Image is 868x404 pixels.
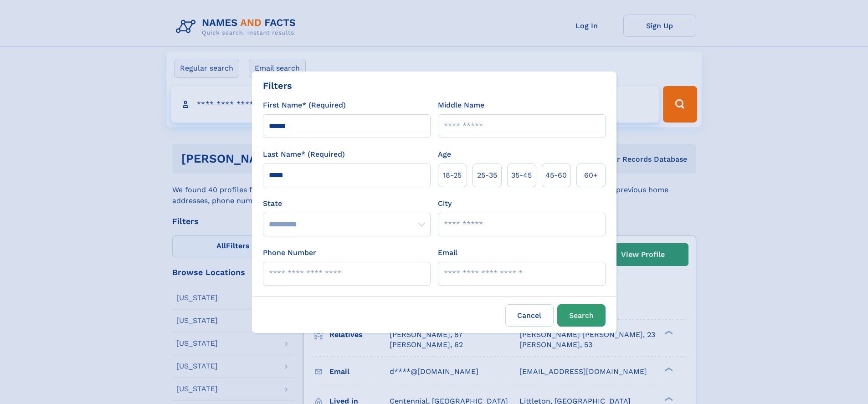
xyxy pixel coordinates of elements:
span: 25‑35 [477,170,497,181]
label: Age [438,149,451,160]
button: Search [557,304,606,327]
span: 60+ [584,170,598,181]
div: Filters [263,79,292,92]
label: City [438,198,452,209]
label: Middle Name [438,100,484,111]
label: State [263,198,431,209]
label: Last Name* (Required) [263,149,345,160]
label: Phone Number [263,247,316,258]
span: 18‑25 [443,170,462,181]
label: Cancel [505,304,554,327]
label: Email [438,247,457,258]
span: 45‑60 [545,170,567,181]
span: 35‑45 [511,170,532,181]
label: First Name* (Required) [263,100,346,111]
